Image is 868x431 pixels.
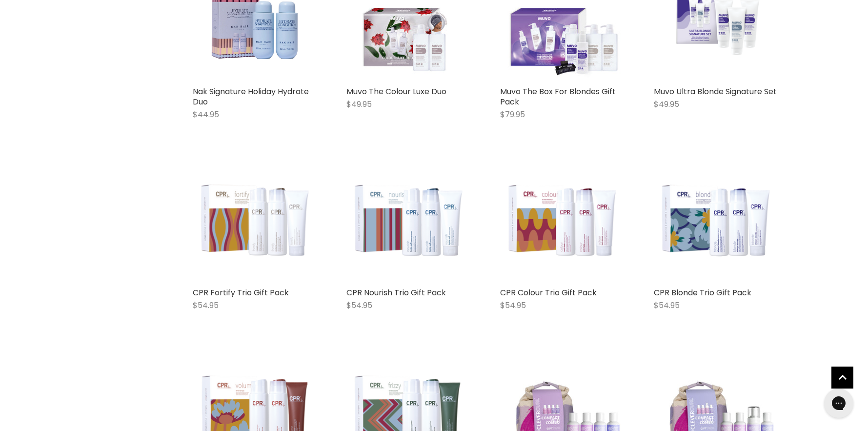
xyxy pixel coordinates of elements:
a: CPR Colour Trio Gift Pack [500,287,597,298]
span: $44.95 [193,109,219,120]
a: Nak Signature Holiday Hydrate Duo [193,86,309,107]
span: $79.95 [500,109,525,120]
a: Muvo The Box For Blondes Gift Pack [500,86,616,107]
span: $54.95 [500,300,526,311]
a: CPR Nourish Trio Gift Pack [346,287,446,298]
a: CPR Fortify Trio Gift Pack [193,287,289,298]
span: $49.95 [654,99,679,110]
a: Muvo Ultra Blonde Signature Set [654,86,777,97]
span: $49.95 [346,99,372,110]
img: CPR Nourish Trio Gift Pack [346,158,471,283]
img: CPR Blonde Trio Gift Pack [654,158,778,283]
span: $54.95 [346,300,372,311]
a: Muvo The Colour Luxe Duo [346,86,446,97]
a: CPR Blonde Trio Gift Pack [654,287,751,298]
img: CPR Fortify Trio Gift Pack [193,158,317,283]
span: $54.95 [654,300,680,311]
iframe: Gorgias live chat messenger [819,385,858,421]
span: $54.95 [193,300,219,311]
img: CPR Colour Trio Gift Pack [500,158,625,283]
